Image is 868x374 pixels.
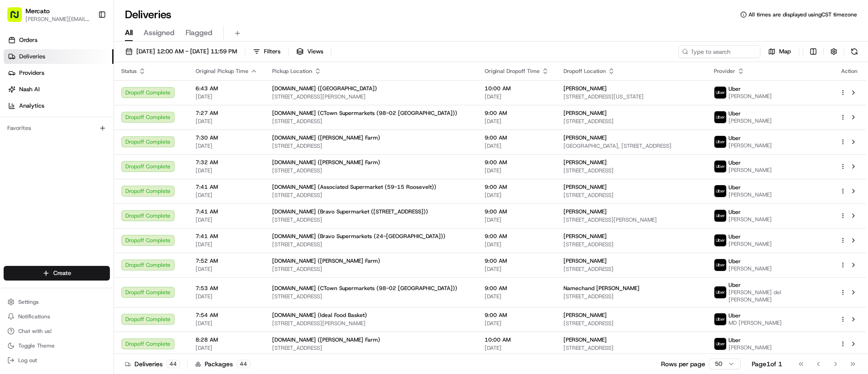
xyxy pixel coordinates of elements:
span: [DATE] 12:00 AM - [DATE] 11:59 PM [136,47,237,56]
span: [DOMAIN_NAME] (Bravo Supermarket ([STREET_ADDRESS])) [272,208,428,215]
span: [DOMAIN_NAME] (Associated Supermarket (59-15 Roosevelt)) [272,183,436,191]
img: uber-new-logo.jpeg [714,338,726,350]
span: [DOMAIN_NAME] (Ideal Food Basket) [272,312,367,319]
span: Deliveries [19,52,45,61]
span: Map [779,47,791,56]
span: [GEOGRAPHIC_DATA], [STREET_ADDRESS] [563,142,699,150]
span: [STREET_ADDRESS] [272,192,470,199]
span: [PERSON_NAME][EMAIL_ADDRESS][PERSON_NAME][DOMAIN_NAME] [26,16,91,23]
span: API Documentation [86,132,146,141]
span: [DATE] [485,344,549,352]
div: We're available if you need us! [31,96,115,104]
span: [STREET_ADDRESS] [563,118,699,125]
span: 10:00 AM [485,85,549,92]
img: uber-new-logo.jpeg [714,111,726,123]
span: [DOMAIN_NAME] ([GEOGRAPHIC_DATA]) [272,85,377,92]
button: Refresh [848,45,861,58]
span: [DOMAIN_NAME] (CTown Supermarkets (98-02 [GEOGRAPHIC_DATA])) [272,109,457,117]
input: Type to search [678,45,760,58]
div: Action [840,68,859,75]
div: 📗 [9,133,16,140]
span: Uber [728,208,741,216]
span: [DATE] [485,293,549,300]
div: Deliveries [125,359,180,369]
button: Map [764,45,795,58]
span: [DOMAIN_NAME] ([PERSON_NAME] Farm) [272,159,380,166]
span: [STREET_ADDRESS] [272,241,470,248]
span: Settings [18,298,39,306]
span: Pylon [91,155,110,161]
span: Providers [19,69,44,77]
span: [PERSON_NAME] [728,191,772,198]
span: [STREET_ADDRESS] [272,265,470,273]
span: 7:30 AM [196,134,258,141]
span: [DATE] [485,142,549,150]
img: uber-new-logo.jpeg [714,234,726,246]
img: uber-new-logo.jpeg [714,259,726,271]
span: [DOMAIN_NAME] ([PERSON_NAME] Farm) [272,257,380,265]
span: All [125,27,133,38]
span: Notifications [18,313,50,320]
span: Mercato [26,6,50,16]
span: [STREET_ADDRESS][US_STATE] [563,93,699,100]
span: [DATE] [196,118,258,125]
span: Uber [728,159,741,166]
span: [DATE] [485,93,549,100]
a: Powered byPylon [64,154,110,161]
span: [PERSON_NAME] [563,257,607,265]
span: 7:32 AM [196,159,258,166]
span: [DATE] [196,265,258,273]
span: Provider [714,68,735,75]
span: [DOMAIN_NAME] (Bravo Supermarkets (24-[GEOGRAPHIC_DATA])) [272,233,445,240]
span: Create [53,269,71,277]
span: [STREET_ADDRESS] [272,216,470,223]
span: Uber [728,258,741,265]
span: 7:52 AM [196,257,258,265]
span: 9:00 AM [485,109,549,117]
span: Uber [728,337,741,344]
img: uber-new-logo.jpeg [714,161,726,172]
span: [STREET_ADDRESS] [272,344,470,352]
p: Welcome 👋 [9,36,166,51]
span: [PERSON_NAME] [728,142,772,149]
span: [DATE] [196,293,258,300]
a: Analytics [4,99,114,113]
span: [PERSON_NAME] [563,208,607,215]
span: 7:41 AM [196,208,258,215]
span: 9:00 AM [485,159,549,166]
span: Uber [728,184,741,191]
span: [DOMAIN_NAME] ([PERSON_NAME] Farm) [272,336,380,343]
span: 7:53 AM [196,285,258,292]
div: Page 1 of 1 [752,359,782,369]
span: [STREET_ADDRESS] [563,265,699,273]
span: [DATE] [485,192,549,199]
button: Mercato[PERSON_NAME][EMAIL_ADDRESS][PERSON_NAME][DOMAIN_NAME] [4,4,94,26]
span: [STREET_ADDRESS][PERSON_NAME] [563,216,699,223]
span: [DATE] [485,216,549,223]
span: Chat with us! [18,327,52,335]
span: Original Dropoff Time [485,68,540,75]
span: [PERSON_NAME] del [PERSON_NAME] [728,289,825,303]
span: [PERSON_NAME] [728,216,772,223]
span: [DATE] [485,118,549,125]
span: 8:28 AM [196,336,258,343]
img: uber-new-logo.jpeg [714,185,726,197]
a: Providers [4,66,114,80]
span: Namechand [PERSON_NAME] [563,285,640,292]
span: [PERSON_NAME] [563,183,607,191]
span: [DATE] [196,344,258,352]
span: [STREET_ADDRESS] [563,320,699,327]
span: [STREET_ADDRESS][PERSON_NAME] [272,320,470,327]
span: [DATE] [485,265,549,273]
img: uber-new-logo.jpeg [714,210,726,222]
div: 💻 [77,133,84,140]
a: Deliveries [4,49,114,64]
span: [PERSON_NAME] [563,85,607,92]
span: [PERSON_NAME] [563,312,607,319]
span: All times are displayed using CST timezone [749,11,857,18]
div: 44 [237,360,250,368]
img: 1736555255976-a54dd68f-1ca7-489b-9aae-adbdc363a1c4 [9,87,26,104]
span: Nash AI [19,85,40,93]
span: 10:00 AM [485,336,549,343]
span: Views [307,47,323,56]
